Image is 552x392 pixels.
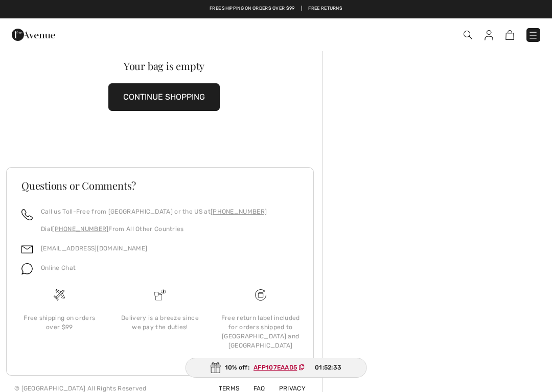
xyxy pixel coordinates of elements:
[21,209,33,220] img: call
[254,364,297,371] ins: AFP107EAAD5
[41,264,76,271] span: Online Chat
[210,5,295,12] a: Free shipping on orders over $99
[21,180,298,191] h3: Questions or Comments?
[241,385,265,392] a: FAQ
[17,313,102,332] div: Free shipping on orders over $99
[54,289,65,301] img: Free shipping on orders over $99
[528,30,538,40] img: Menu
[12,25,55,45] img: 1ère Avenue
[41,245,147,252] a: [EMAIL_ADDRESS][DOMAIN_NAME]
[118,313,202,332] div: Delivery is a breeze since we pay the duties!
[52,225,108,233] a: [PHONE_NUMBER]
[108,83,220,111] button: CONTINUE SHOPPING
[308,5,342,12] a: Free Returns
[21,244,33,255] img: email
[206,385,240,392] a: Terms
[464,31,472,39] img: Search
[186,358,367,378] div: 10% off:
[267,385,306,392] a: Privacy
[211,362,221,373] img: Gift.svg
[505,30,514,40] img: Shopping Bag
[41,207,267,216] p: Call us Toll-Free from [GEOGRAPHIC_DATA] or the US at
[315,363,341,372] span: 01:52:33
[41,224,267,234] p: Dial From All Other Countries
[255,289,266,301] img: Free shipping on orders over $99
[211,208,267,215] a: [PHONE_NUMBER]
[154,289,166,301] img: Delivery is a breeze since we pay the duties!
[21,263,33,274] img: chat
[12,29,55,39] a: 1ère Avenue
[22,61,306,71] div: Your bag is empty
[485,30,493,40] img: My Info
[218,313,303,350] div: Free return label included for orders shipped to [GEOGRAPHIC_DATA] and [GEOGRAPHIC_DATA]
[301,5,302,12] span: |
